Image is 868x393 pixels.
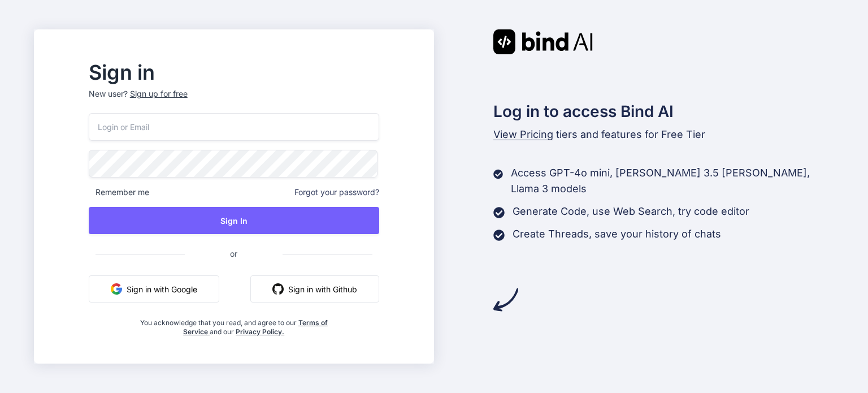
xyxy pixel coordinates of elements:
button: Sign in with Google [89,275,219,303]
button: Sign in with Github [250,275,379,303]
a: Terms of Service [183,318,328,336]
p: Generate Code, use Web Search, try code editor [513,204,749,219]
p: Access GPT-4o mini, [PERSON_NAME] 3.5 [PERSON_NAME], Llama 3 models [511,165,834,197]
input: Login or Email [89,113,379,141]
span: Remember me [89,187,149,198]
p: tiers and features for Free Tier [493,127,835,142]
button: Sign In [89,207,379,234]
p: Create Threads, save your history of chats [513,226,721,242]
img: github [272,283,284,295]
div: You acknowledge that you read, and agree to our and our [137,312,331,336]
img: arrow [493,287,518,312]
p: New user? [89,88,379,113]
img: google [111,283,122,295]
h2: Sign in [89,63,379,81]
span: or [185,240,283,267]
h2: Log in to access Bind AI [493,100,835,123]
span: View Pricing [493,128,553,140]
span: Forgot your password? [294,187,379,198]
img: Bind AI logo [493,29,593,54]
div: Sign up for free [130,88,188,100]
a: Privacy Policy. [236,327,284,336]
